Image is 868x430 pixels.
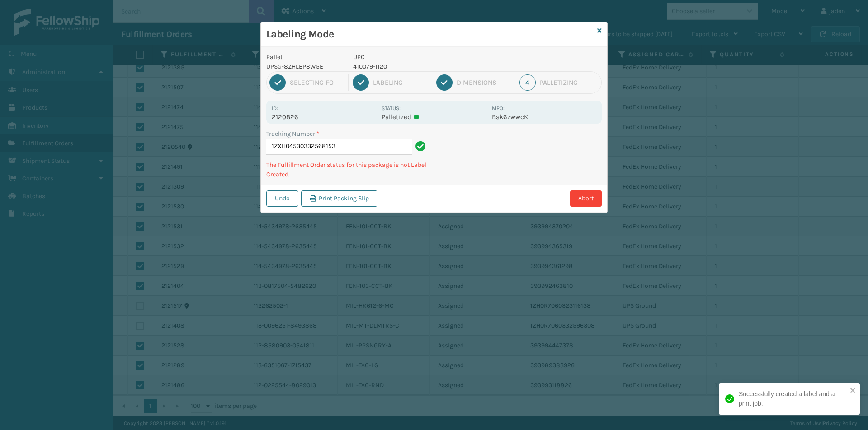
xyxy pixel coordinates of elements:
button: Abort [570,190,602,207]
p: Bsk6zwwcK [492,113,596,121]
button: Print Packing Slip [301,190,377,207]
p: Pallet [266,52,342,62]
div: 4 [519,74,536,91]
div: Labeling [373,79,427,87]
button: Undo [266,190,298,207]
div: 1 [269,74,286,91]
p: The Fulfillment Order status for this package is not Label Created. [266,160,429,179]
label: Id: [272,105,278,111]
div: Selecting FO [290,79,344,87]
div: Successfully created a label and a print job. [739,389,847,408]
label: Tracking Number [266,129,319,139]
h3: Labeling Mode [266,28,594,41]
div: Dimensions [457,79,511,87]
p: UPC [353,52,486,62]
p: UPSG-8ZHLEP8W5E [266,62,342,71]
div: 3 [436,74,453,91]
label: MPO: [492,105,505,111]
div: Palletizing [540,79,599,87]
p: Palletized [382,113,486,121]
p: 410079-1120 [353,62,486,71]
div: 2 [353,74,369,91]
p: 2120826 [272,113,376,121]
button: close [850,387,856,395]
label: Status: [382,105,401,111]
